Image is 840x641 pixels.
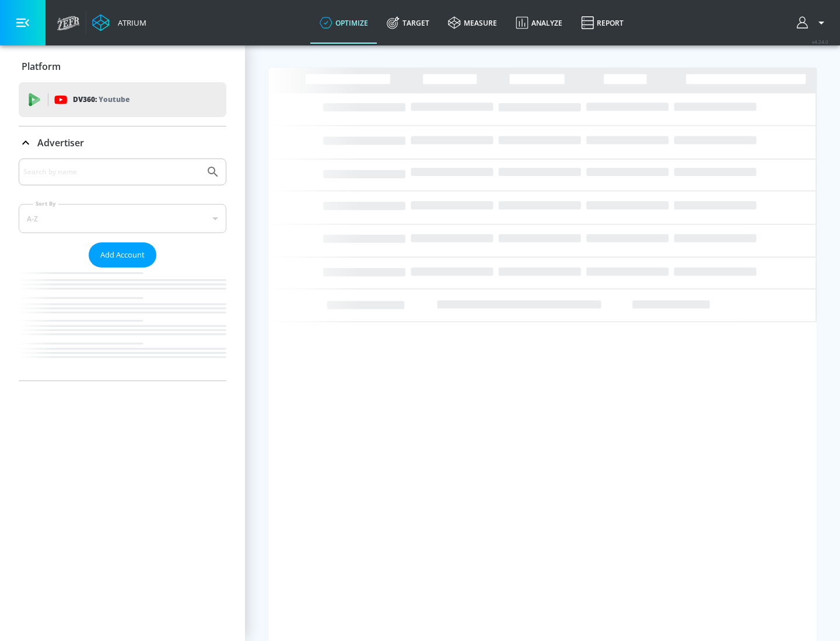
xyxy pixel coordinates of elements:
div: Advertiser [19,126,226,159]
nav: list of Advertiser [19,267,226,381]
a: measure [439,2,506,44]
label: Sort By [33,200,58,207]
p: Platform [22,60,61,73]
span: v 4.24.0 [812,38,828,45]
a: optimize [310,2,377,44]
span: Add Account [100,248,145,262]
div: DV360: Youtube [19,82,226,117]
button: Add Account [89,242,156,267]
a: Atrium [92,14,146,31]
div: Advertiser [19,159,226,381]
a: Report [572,2,633,44]
div: Atrium [113,17,146,28]
div: A-Z [19,204,226,233]
input: Search by name [23,164,200,179]
p: DV360: [73,93,129,106]
p: Advertiser [37,136,84,149]
div: Platform [19,50,226,83]
a: Target [377,2,439,44]
a: Analyze [506,2,572,44]
p: Youtube [99,93,129,105]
